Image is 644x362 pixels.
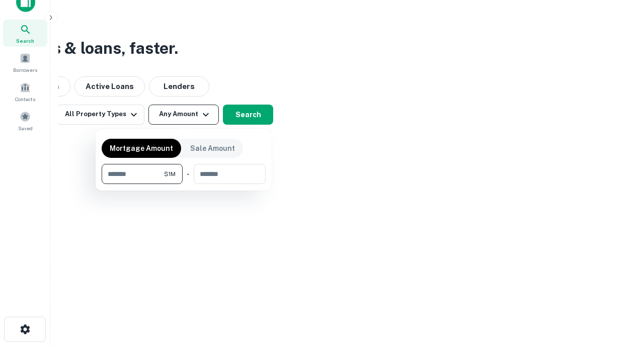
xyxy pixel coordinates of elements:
[187,164,190,184] div: -
[110,143,173,154] p: Mortgage Amount
[190,143,235,154] p: Sale Amount
[594,282,644,330] iframe: Chat Widget
[164,169,176,178] span: $1M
